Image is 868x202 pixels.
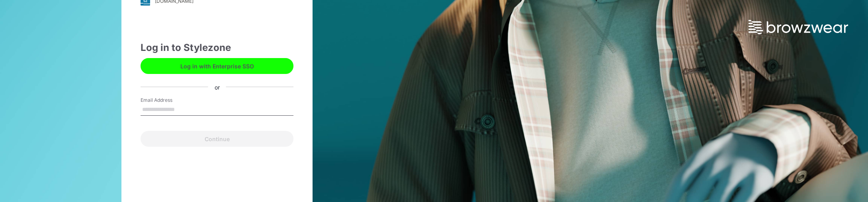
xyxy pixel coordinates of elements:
[208,83,226,91] div: or
[141,58,293,74] button: Log in with Enterprise SSO
[141,97,196,104] label: Email Address
[141,41,293,55] div: Log in to Stylezone
[749,20,848,34] img: browzwear-logo.73288ffb.svg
